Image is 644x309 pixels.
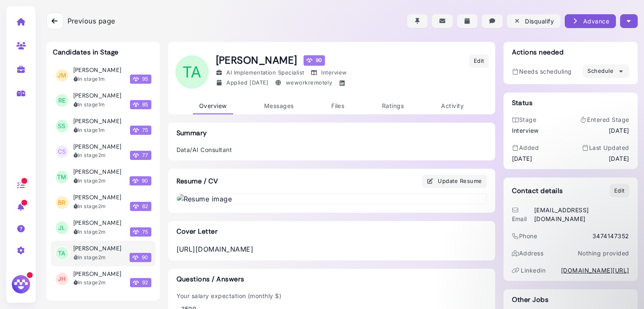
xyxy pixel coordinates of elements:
div: In stage [73,254,106,261]
img: Megan Score [133,76,139,82]
span: CS [56,145,68,158]
h3: [PERSON_NAME] [73,219,122,227]
h3: [PERSON_NAME] [73,143,122,150]
span: Activity [441,102,464,109]
a: Messages [258,98,300,114]
h1: [PERSON_NAME] [216,54,348,67]
button: Update Resume [422,175,487,188]
div: [EMAIL_ADDRESS][DOMAIN_NAME] [534,206,629,223]
span: 75 [130,227,151,237]
div: Schedule [587,67,624,76]
span: 85 [130,100,151,109]
time: [DATE] [512,154,532,163]
time: Jun 06, 2025 [249,79,269,86]
time: 2025-06-10T09:20:48.866Z [98,203,106,209]
time: 2025-06-09T13:06:15.089Z [98,229,106,235]
div: Update Resume [427,177,482,185]
h3: [PERSON_NAME] [73,168,122,175]
button: Edit [610,184,629,197]
div: In stage [73,126,105,134]
h3: [PERSON_NAME] [73,245,122,252]
span: JL [56,221,68,234]
div: In stage [73,75,105,83]
div: Edit [474,57,484,65]
div: 3474147352 [592,232,629,240]
img: Megan Score [133,127,139,133]
div: Phone [512,232,538,240]
img: Megan Score [133,280,139,286]
h3: Actions needed [512,48,564,56]
h3: Candidates in Stage [53,48,119,56]
a: Ratings [376,98,410,114]
h3: [PERSON_NAME] [73,67,122,74]
div: Disqualify [514,17,554,26]
div: Interview [311,69,347,77]
div: In stage [73,279,106,286]
img: Megan Score [133,203,139,209]
span: JH [56,273,68,285]
h3: Questions / Answers [177,275,487,283]
span: JM [56,69,68,82]
div: Advance [571,17,609,26]
h3: [PERSON_NAME] [73,92,122,99]
h3: Contact details [512,187,563,195]
div: Needs scheduling [512,67,572,76]
span: 75 [130,126,151,135]
span: Files [331,102,344,109]
a: Previous page [47,13,115,29]
div: Applied [216,79,269,88]
div: Stage [512,115,539,124]
img: Megan [10,274,31,295]
button: Schedule [583,64,629,78]
div: In stage [73,228,106,236]
a: https://linkedin.com/in/tirell-arzu-52145433a [338,79,348,88]
time: [DATE] [609,154,629,163]
div: AI Implementation Specialist [216,69,304,77]
div: Edit [614,187,625,195]
h3: [PERSON_NAME] [73,194,122,201]
button: Advance [565,14,616,28]
span: TA [175,55,209,89]
div: weworkremotely [275,79,332,88]
img: Megan Score [133,229,139,235]
img: Megan Score [132,178,138,184]
a: Activity [435,98,470,114]
button: Edit [469,54,489,68]
span: 92 [130,278,151,287]
div: In stage [73,177,106,185]
img: Megan Score [133,152,139,158]
span: SS [56,120,68,132]
div: In stage [73,152,106,159]
h3: [PERSON_NAME] [73,270,122,278]
a: Overview [193,98,233,114]
span: BR [56,196,68,209]
h3: [PERSON_NAME] [73,118,122,125]
p: Data/AI Consultant [177,145,487,154]
div: Email [512,206,532,223]
div: Entered Stage [580,115,629,124]
h3: Summary [177,129,487,137]
span: 90 [130,176,151,185]
time: 2025-06-05T13:27:58.282Z [98,279,106,286]
h3: Cover Letter [177,227,487,235]
button: Disqualify [507,14,561,28]
img: Resume image [177,194,486,204]
time: 2025-06-30T14:17:11.352Z [98,101,105,108]
div: In stage [73,101,105,108]
img: Megan Score [306,57,312,63]
span: TM [56,171,68,183]
span: 77 [130,151,151,160]
time: Jun 09, 2025 [609,126,629,135]
time: 2025-06-30T14:15:50.525Z [98,127,105,133]
h3: Status [512,99,533,107]
span: TA [56,247,68,260]
div: 90 [304,55,325,65]
span: Ratings [382,102,404,109]
span: RE [56,94,68,107]
time: 2025-06-09T13:02:14.180Z [98,254,106,260]
div: Interview [512,126,539,135]
time: 2025-06-10T09:23:10.790Z [98,178,106,184]
h3: Resume / CV [168,169,227,193]
span: 82 [130,202,151,211]
time: 2025-06-10T09:35:30.762Z [98,152,106,158]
